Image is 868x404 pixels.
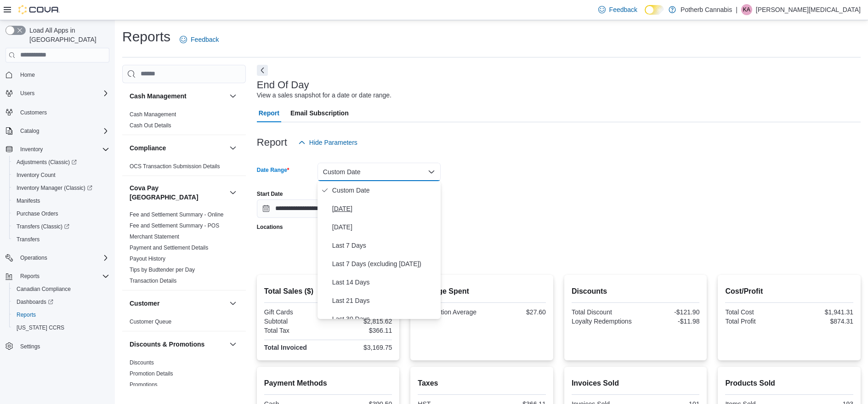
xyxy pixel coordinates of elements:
[17,285,71,293] span: Canadian Compliance
[13,284,74,295] a: Canadian Compliance
[130,359,154,366] span: Discounts
[130,143,226,153] button: Compliance
[227,91,238,102] button: Cash Management
[791,318,853,325] div: $874.31
[17,159,77,166] span: Adjustments (Classic)
[20,71,35,79] span: Home
[13,309,40,320] a: Reports
[9,182,113,194] a: Inventory Manager (Classic)
[13,195,109,206] span: Manifests
[257,91,391,100] div: View a sales snapshot for a date or date range.
[227,339,238,350] button: Discounts & Promotions
[595,0,641,19] a: Feedback
[2,143,113,156] button: Inventory
[20,127,39,135] span: Catalog
[122,28,170,46] h1: Reports
[13,182,109,193] span: Inventory Manager (Classic)
[130,245,208,251] a: Payment and Settlement Details
[791,308,853,316] div: $1,941.31
[572,286,700,297] h2: Discounts
[725,308,787,316] div: Total Cost
[13,182,96,193] a: Inventory Manager (Classic)
[637,308,699,316] div: -$121.90
[741,4,752,15] div: Kareem Areola
[332,313,437,324] span: Last 30 Days
[17,223,69,230] span: Transfers (Classic)
[130,359,154,366] a: Discounts
[20,273,40,280] span: Reports
[13,234,109,245] span: Transfers
[17,69,39,80] a: Home
[572,318,634,325] div: Loyalty Redemptions
[645,15,645,15] span: Dark Mode
[130,211,224,218] a: Fee and Settlement Summary - Online
[17,88,109,99] span: Users
[130,381,158,388] span: Promotions
[227,187,238,198] button: Cova Pay [GEOGRAPHIC_DATA]
[13,170,109,181] span: Inventory Count
[645,5,664,15] input: Dark Mode
[2,87,113,100] button: Users
[13,296,57,307] a: Dashboards
[418,378,546,389] h2: Taxes
[9,207,113,220] button: Purchase Orders
[13,296,109,307] span: Dashboards
[130,143,166,153] h3: Compliance
[2,105,113,119] button: Customers
[2,125,113,137] button: Catalog
[130,183,226,202] button: Cova Pay [GEOGRAPHIC_DATA]
[130,370,173,377] span: Promotion Details
[176,30,222,49] a: Feedback
[17,298,53,306] span: Dashboards
[6,64,109,377] nav: Complex example
[9,283,113,296] button: Canadian Compliance
[264,378,392,389] h2: Payment Methods
[9,156,113,169] a: Adjustments (Classic)
[191,35,219,44] span: Feedback
[756,4,861,15] p: [PERSON_NAME][MEDICAL_DATA]
[9,296,113,308] a: Dashboards
[257,80,309,91] h3: End Of Day
[681,4,732,15] p: Potherb Cannabis
[17,271,43,282] button: Reports
[9,220,113,233] a: Transfers (Classic)
[17,106,109,118] span: Customers
[9,194,113,207] button: Manifests
[227,298,238,309] button: Customer
[743,4,750,15] span: KA
[130,318,171,325] span: Customer Queue
[17,252,109,263] span: Operations
[264,327,326,334] div: Total Tax
[725,286,853,297] h2: Cost/Profit
[130,233,179,240] a: Merchant Statement
[130,163,220,170] span: OCS Transaction Submission Details
[332,240,437,251] span: Last 7 Days
[264,318,326,325] div: Subtotal
[13,284,109,295] span: Canadian Compliance
[130,340,226,349] button: Discounts & Promotions
[13,195,44,206] a: Manifests
[572,308,634,316] div: Total Discount
[13,309,109,320] span: Reports
[130,277,176,285] span: Transaction Details
[13,322,68,333] a: [US_STATE] CCRS
[17,271,109,282] span: Reports
[130,222,219,229] span: Fee and Settlement Summary - POS
[17,171,56,179] span: Inventory Count
[17,107,51,118] a: Customers
[26,26,109,44] span: Load All Apps in [GEOGRAPHIC_DATA]
[130,256,165,262] a: Payout History
[122,209,246,290] div: Cova Pay [GEOGRAPHIC_DATA]
[130,299,159,308] h3: Customer
[130,267,195,273] a: Tips by Budtender per Day
[13,322,109,333] span: Washington CCRS
[13,234,43,245] a: Transfers
[130,266,195,273] span: Tips by Budtender per Day
[122,316,246,331] div: Customer
[130,91,226,101] button: Cash Management
[736,4,738,15] p: |
[2,251,113,264] button: Operations
[17,125,109,137] span: Catalog
[290,104,349,122] span: Email Subscription
[332,295,437,306] span: Last 21 Days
